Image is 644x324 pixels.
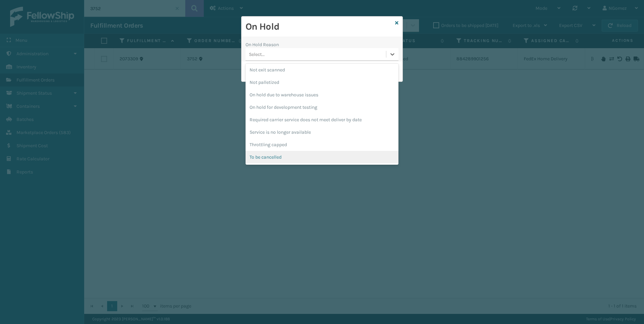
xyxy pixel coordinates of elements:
[246,138,398,151] div: Throttling capped
[246,151,398,163] div: To be cancelled
[246,64,398,76] div: Not exit scanned
[246,114,398,126] div: Required carrier service does not meet deliver by date
[246,101,398,114] div: On hold for development testing
[246,76,398,89] div: Not palletized
[249,51,265,58] div: Select...
[246,126,398,138] div: Service is no longer available
[246,41,279,48] label: On Hold Reason
[246,89,398,101] div: On hold due to warehouse issues
[246,21,392,33] h2: On Hold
